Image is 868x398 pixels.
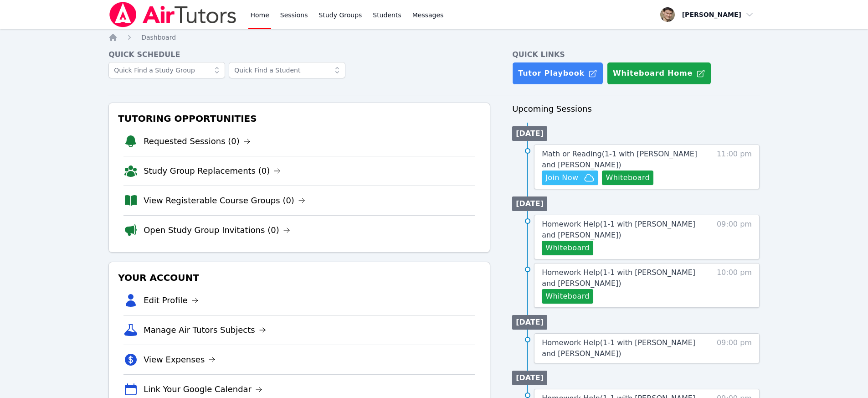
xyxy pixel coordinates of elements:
a: Math or Reading(1-1 with [PERSON_NAME] and [PERSON_NAME]) [542,149,699,171]
h4: Quick Links [512,49,760,60]
span: Join Now [545,172,578,183]
button: Whiteboard [602,171,653,185]
span: Homework Help ( 1-1 with [PERSON_NAME] and [PERSON_NAME] ) [542,338,695,358]
a: Homework Help(1-1 with [PERSON_NAME] and [PERSON_NAME]) [542,219,699,241]
h4: Quick Schedule [108,49,490,60]
a: View Registerable Course Groups (0) [144,194,305,207]
h3: Upcoming Sessions [512,103,760,115]
a: View Expenses [144,353,216,366]
li: [DATE] [512,315,547,330]
span: 09:00 pm [717,337,752,359]
a: Link Your Google Calendar [144,383,262,396]
span: 10:00 pm [717,267,752,304]
input: Quick Find a Study Group [108,62,225,78]
span: 09:00 pm [717,219,752,255]
nav: Breadcrumb [108,33,760,42]
a: Dashboard [141,33,176,42]
li: [DATE] [512,126,547,141]
li: [DATE] [512,196,547,211]
a: Requested Sessions (0) [144,135,251,148]
button: Whiteboard [542,289,593,304]
input: Quick Find a Student [229,62,345,78]
span: Math or Reading ( 1-1 with [PERSON_NAME] and [PERSON_NAME] ) [542,150,697,169]
li: [DATE] [512,371,547,385]
h3: Tutoring Opportunities [116,110,483,127]
a: Tutor Playbook [512,62,603,85]
a: Homework Help(1-1 with [PERSON_NAME] and [PERSON_NAME]) [542,337,699,359]
a: Edit Profile [144,294,199,307]
h3: Your Account [116,269,483,286]
span: Dashboard [141,34,176,41]
button: Join Now [542,171,598,185]
span: Homework Help ( 1-1 with [PERSON_NAME] and [PERSON_NAME] ) [542,220,695,239]
a: Manage Air Tutors Subjects [144,324,266,336]
img: Air Tutors [108,2,237,27]
span: Homework Help ( 1-1 with [PERSON_NAME] and [PERSON_NAME] ) [542,268,695,288]
button: Whiteboard [542,241,593,255]
button: Whiteboard Home [607,62,711,85]
span: Messages [412,10,444,20]
span: 11:00 pm [717,149,752,185]
a: Open Study Group Invitations (0) [144,224,290,237]
a: Study Group Replacements (0) [144,165,281,177]
a: Homework Help(1-1 with [PERSON_NAME] and [PERSON_NAME]) [542,267,699,289]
